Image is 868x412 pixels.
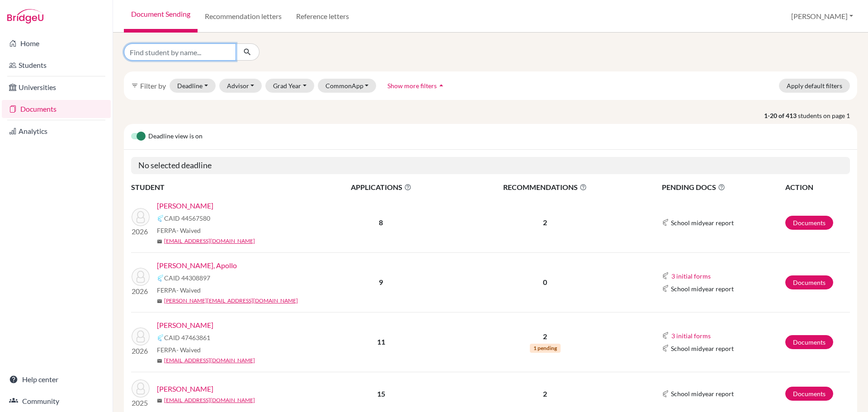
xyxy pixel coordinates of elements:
[131,157,850,174] h5: No selected deadline
[132,398,150,408] p: 2025
[437,81,446,90] i: arrow_drop_up
[671,271,711,281] button: 3 initial forms
[164,396,255,404] a: [EMAIL_ADDRESS][DOMAIN_NAME]
[148,131,203,142] span: Deadline view is on
[380,79,453,93] button: Show more filtersarrow_drop_up
[170,79,216,93] button: Deadline
[785,275,833,289] a: Documents
[2,100,111,118] a: Documents
[2,392,111,410] a: Community
[798,111,857,120] span: students on page 1
[2,56,111,74] a: Students
[7,9,43,24] img: Bridge-U
[132,379,150,398] img: Ahmedov, Behruz
[785,335,833,349] a: Documents
[671,389,734,398] span: School midyear report
[2,34,111,52] a: Home
[451,277,640,288] p: 0
[377,337,385,346] b: 11
[157,398,162,403] span: mail
[131,181,312,193] th: STUDENT
[662,390,669,398] img: Common App logo
[451,217,640,228] p: 2
[662,219,669,226] img: Common App logo
[662,182,784,193] span: PENDING DOCS
[2,122,111,140] a: Analytics
[2,370,111,388] a: Help center
[132,208,150,226] img: Berko-Boateng, Andrew
[377,389,385,398] b: 15
[318,79,377,93] button: CommonApp
[662,345,669,352] img: Common App logo
[132,226,150,237] p: 2026
[530,344,561,353] span: 1 pending
[312,182,450,193] span: APPLICATIONS
[132,286,150,297] p: 2026
[785,387,833,401] a: Documents
[785,181,850,193] th: ACTION
[662,272,669,279] img: Common App logo
[671,344,734,353] span: School midyear report
[157,239,162,244] span: mail
[157,200,213,211] a: [PERSON_NAME]
[157,358,162,364] span: mail
[379,278,383,286] b: 9
[157,298,162,304] span: mail
[671,331,711,341] button: 3 initial forms
[157,226,201,235] span: FERPA
[164,213,210,223] span: CAID 44567580
[164,356,255,365] a: [EMAIL_ADDRESS][DOMAIN_NAME]
[387,82,437,90] span: Show more filters
[451,388,640,399] p: 2
[779,79,850,93] button: Apply default filters
[671,284,734,294] span: School midyear report
[132,268,150,286] img: Andreichuk, Apollo
[176,346,201,354] span: - Waived
[157,384,213,394] a: [PERSON_NAME]
[451,182,640,193] span: RECOMMENDATIONS
[164,297,298,305] a: [PERSON_NAME][EMAIL_ADDRESS][DOMAIN_NAME]
[132,346,150,356] p: 2026
[164,237,255,245] a: [EMAIL_ADDRESS][DOMAIN_NAME]
[2,78,111,96] a: Universities
[157,334,164,341] img: Common App logo
[662,332,669,339] img: Common App logo
[219,79,262,93] button: Advisor
[164,333,210,342] span: CAID 47463861
[157,275,164,282] img: Common App logo
[451,331,640,342] p: 2
[157,215,164,222] img: Common App logo
[176,227,201,234] span: - Waived
[764,111,798,120] strong: 1-20 of 413
[132,327,150,346] img: Orlandi, Luca
[157,320,213,331] a: [PERSON_NAME]
[662,285,669,292] img: Common App logo
[164,273,210,283] span: CAID 44308897
[157,285,201,295] span: FERPA
[140,81,166,90] span: Filter by
[131,82,138,89] i: filter_list
[157,260,237,271] a: [PERSON_NAME], Apollo
[671,218,734,227] span: School midyear report
[157,345,201,355] span: FERPA
[124,43,236,61] input: Find student by name...
[785,216,833,230] a: Documents
[176,286,201,294] span: - Waived
[787,8,857,25] button: [PERSON_NAME]
[379,218,383,227] b: 8
[265,79,314,93] button: Grad Year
